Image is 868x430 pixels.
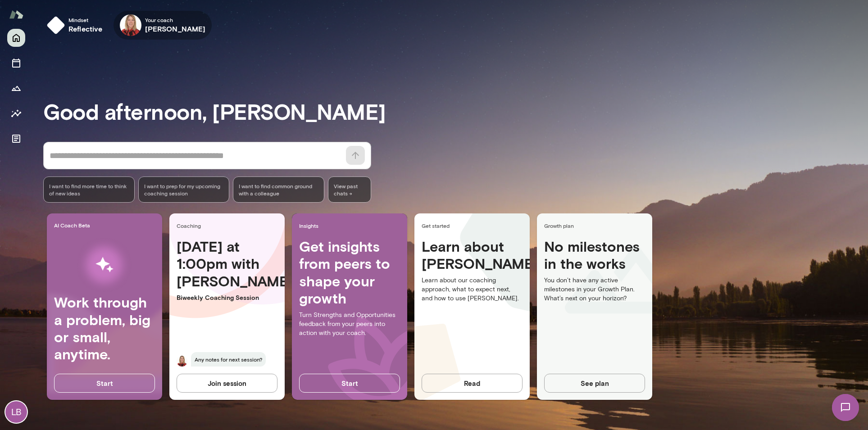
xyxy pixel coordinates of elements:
span: I want to prep for my upcoming coaching session [144,182,224,197]
h4: Work through a problem, big or small, anytime. [54,294,155,363]
h4: [DATE] at 1:00pm with [PERSON_NAME] [177,238,277,290]
img: AI Workflows [64,236,145,294]
span: Growth plan [544,222,649,229]
img: Rondi [177,356,187,367]
div: LB [5,401,27,423]
img: Rondi Mertes [120,14,141,36]
p: Learn about our coaching approach, what to expect next, and how to use [PERSON_NAME]. [422,276,523,303]
img: Mento [9,6,23,23]
span: Coaching [177,222,281,229]
div: I want to find common ground with a colleague [233,177,324,203]
span: View past chats -> [328,177,371,203]
div: I want to prep for my upcoming coaching session [138,177,230,203]
h6: [PERSON_NAME] [145,23,206,34]
button: Mindsetreflective [43,11,110,40]
h4: Learn about [PERSON_NAME] [422,238,523,272]
span: AI Coach Beta [54,222,159,229]
div: Rondi MertesYour coach[PERSON_NAME] [114,11,212,40]
button: Documents [7,130,25,148]
h4: Get insights from peers to shape your growth [299,238,400,307]
button: Join session [177,374,277,393]
p: Biweekly Coaching Session [177,293,277,302]
button: Start [299,374,400,393]
h6: reflective [68,23,103,34]
p: Turn Strengths and Opportunities feedback from your peers into action with your coach. [299,311,400,338]
span: I want to find more time to think of new ideas [49,182,129,197]
button: Sessions [7,54,25,72]
span: Get started [422,222,526,229]
span: Insights [299,222,404,229]
button: Start [54,374,155,393]
p: You don’t have any active milestones in your Growth Plan. What’s next on your horizon? [544,276,645,303]
button: Growth Plan [7,79,25,97]
span: Any notes for next session? [191,352,266,367]
img: mindset [47,16,65,34]
button: Insights [7,104,25,122]
h3: Good afternoon, [PERSON_NAME] [43,99,868,124]
h4: No milestones in the works [544,238,645,276]
button: Home [7,29,25,47]
button: See plan [544,374,645,393]
button: Read [422,374,523,393]
span: Your coach [145,16,206,23]
span: Mindset [68,16,103,23]
div: I want to find more time to think of new ideas [43,177,135,203]
span: I want to find common ground with a colleague [239,182,318,197]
